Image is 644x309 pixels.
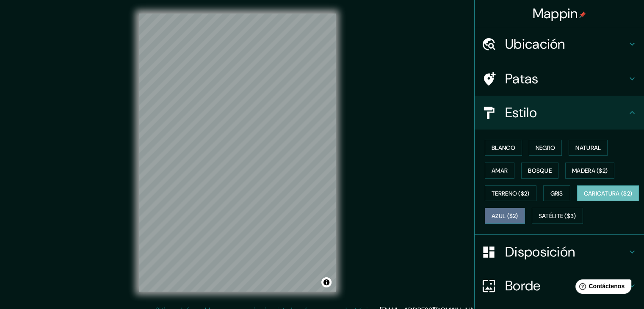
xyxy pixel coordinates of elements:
div: Estilo [475,96,644,130]
button: Natural [569,140,608,156]
button: Madera ($2) [565,163,614,179]
div: Patas [475,62,644,96]
font: Satélite ($3) [539,212,576,220]
iframe: Lanzador de widgets de ayuda [569,276,635,300]
button: Azul ($2) [485,208,525,224]
font: Disposición [505,243,575,261]
canvas: Mapa [139,14,336,292]
font: Bosque [528,167,552,174]
button: Negro [529,140,562,156]
font: Azul ($2) [492,212,518,220]
font: Ubicación [505,35,565,53]
button: Satélite ($3) [532,208,583,224]
button: Amar [485,163,514,179]
button: Activar o desactivar atribución [321,277,332,287]
font: Natural [575,144,601,152]
img: pin-icon.png [579,11,586,18]
font: Gris [550,190,563,197]
div: Ubicación [475,27,644,61]
font: Caricatura ($2) [584,190,633,197]
font: Amar [492,167,508,174]
div: Borde [475,269,644,303]
button: Caricatura ($2) [577,185,639,201]
font: Patas [505,70,539,88]
font: Estilo [505,104,537,121]
font: Mappin [533,5,578,22]
button: Gris [543,185,570,201]
font: Negro [536,144,556,152]
font: Blanco [492,144,515,152]
div: Disposición [475,235,644,269]
font: Terreno ($2) [492,190,530,197]
font: Borde [505,277,541,295]
button: Bosque [521,163,558,179]
button: Terreno ($2) [485,185,536,201]
button: Blanco [485,140,522,156]
font: Madera ($2) [572,167,608,174]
